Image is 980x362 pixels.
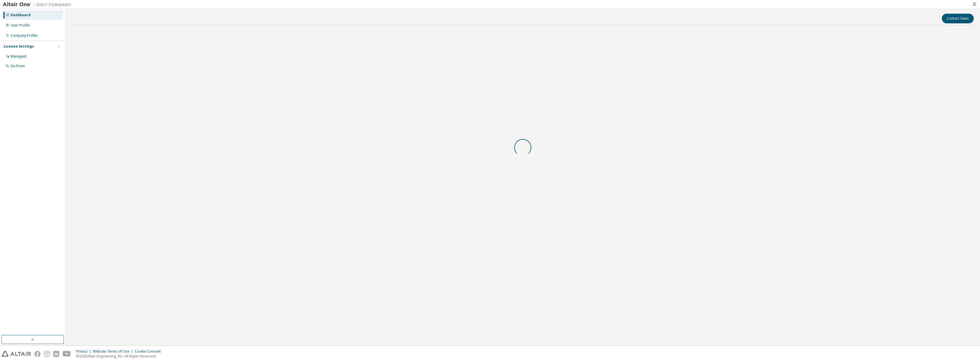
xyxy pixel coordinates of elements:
div: On Prem [11,64,25,68]
button: Contact Sales [942,14,974,23]
img: facebook.svg [34,351,40,357]
img: linkedin.svg [53,351,59,357]
div: Privacy [76,349,93,354]
img: altair_logo.svg [2,351,31,357]
div: Dashboard [11,13,30,17]
div: User Profile [11,23,30,28]
div: Company Profile [11,33,38,38]
div: Cookie Consent [135,349,164,354]
div: Managed [11,54,26,59]
p: © 2025 Altair Engineering, Inc. All Rights Reserved. [76,354,164,359]
img: instagram.svg [44,351,50,357]
div: License Settings [4,44,34,49]
img: Altair One [3,2,74,7]
img: youtube.svg [63,351,71,357]
div: Website Terms of Use [93,349,135,354]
